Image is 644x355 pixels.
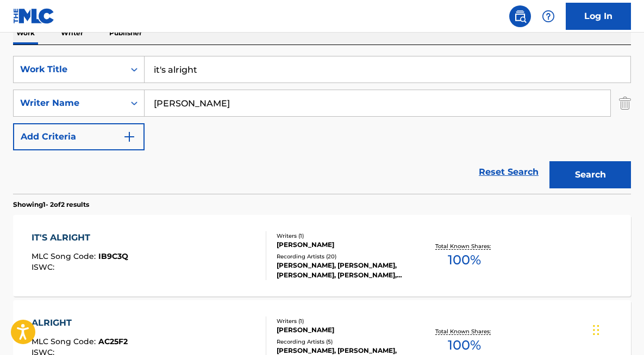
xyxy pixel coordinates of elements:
img: help [542,10,555,23]
button: Search [549,161,631,188]
span: MLC Song Code : [32,251,98,261]
span: 100 % [448,250,481,270]
p: Total Known Shares: [435,242,493,250]
a: Reset Search [473,160,544,184]
span: ISWC : [32,262,57,272]
span: IB9C3Q [98,251,128,261]
p: Writer [58,22,86,45]
div: Writers ( 1 ) [277,232,413,240]
img: Delete Criterion [619,90,631,117]
img: MLC Logo [13,8,55,24]
div: Writers ( 1 ) [277,317,413,325]
a: Public Search [509,5,531,27]
span: AC25F2 [98,337,128,346]
a: Log In [566,3,631,30]
p: Publisher [106,22,145,45]
p: Total Known Shares: [435,327,493,335]
div: Recording Artists ( 20 ) [277,252,413,261]
div: Writer Name [20,97,118,110]
p: Work [13,22,38,45]
div: Recording Artists ( 5 ) [277,338,413,346]
span: 100 % [448,335,481,355]
button: Add Criteria [13,123,145,150]
form: Search Form [13,56,631,194]
div: ALRIGHT [32,316,128,329]
span: MLC Song Code : [32,337,98,346]
div: Drag [593,314,599,346]
img: search [514,10,527,23]
div: [PERSON_NAME] [277,325,413,335]
a: IT'S ALRIGHTMLC Song Code:IB9C3QISWC:Writers (1)[PERSON_NAME]Recording Artists (20)[PERSON_NAME],... [13,215,631,296]
div: Work Title [20,63,118,76]
div: [PERSON_NAME], [PERSON_NAME], [PERSON_NAME], [PERSON_NAME], [PERSON_NAME] [277,261,413,280]
img: 9d2ae6d4665cec9f34b9.svg [123,130,136,143]
div: IT'S ALRIGHT [32,231,128,244]
iframe: Chat Widget [590,303,644,355]
div: Help [537,5,559,27]
div: [PERSON_NAME] [277,240,413,250]
p: Showing 1 - 2 of 2 results [13,200,89,210]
